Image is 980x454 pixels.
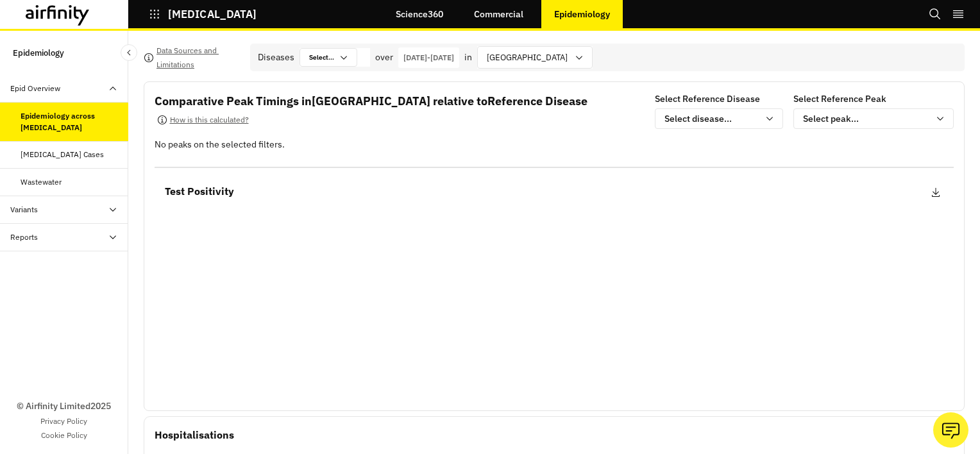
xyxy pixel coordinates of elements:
[13,41,64,65] p: Epidemiology
[933,412,968,448] button: Ask our analysts
[10,231,38,243] div: Reports
[554,9,610,19] p: Epidemiology
[21,110,118,133] div: Epidemiology across [MEDICAL_DATA]
[258,51,294,64] div: Diseases
[655,92,760,106] p: Select Reference Disease
[664,112,758,126] div: Select disease...
[41,430,87,441] a: Cookie Policy
[375,51,393,64] p: over
[149,3,257,25] button: [MEDICAL_DATA]
[155,138,954,151] p: No peaks on the selected filters.
[793,92,886,106] p: Select Reference Peak
[21,149,104,160] div: [MEDICAL_DATA] Cases
[170,113,249,127] p: How is this calculated?
[155,110,251,130] button: How is this calculated?
[155,427,234,444] p: Hospitalisations
[144,47,240,68] button: Data Sources and Limitations
[165,183,234,200] p: Test Positivity
[464,51,472,64] p: in
[10,204,38,215] div: Variants
[17,399,111,413] p: © Airfinity Limited 2025
[168,8,257,20] p: [MEDICAL_DATA]
[40,416,87,427] a: Privacy Policy
[403,52,454,63] p: [DATE] - [DATE]
[10,83,60,94] div: Epid Overview
[21,176,62,188] div: Wastewater
[121,44,137,61] button: Close Sidebar
[155,92,587,110] p: Comparative Peak Timings in [GEOGRAPHIC_DATA] relative to Reference Disease
[156,44,240,72] p: Data Sources and Limitations
[929,3,942,25] button: Search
